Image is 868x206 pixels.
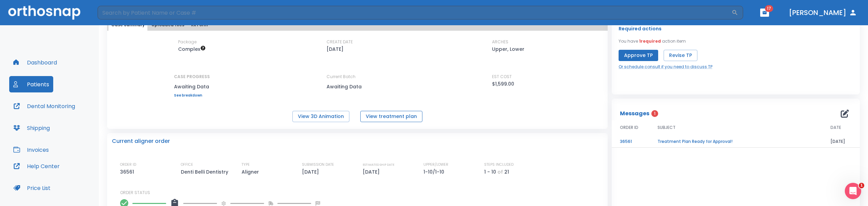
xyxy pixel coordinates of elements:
p: 1-10/1-10 [423,168,447,176]
p: Current Batch [327,74,388,80]
p: of [497,168,503,176]
p: [DATE] [327,45,344,53]
button: Dental Monitoring [9,98,79,114]
button: Invoices [9,142,53,158]
p: ORDER ID [120,162,136,168]
p: Messages [620,109,649,118]
span: Up to 50 Steps (100 aligners) [178,46,206,53]
p: 36561 [120,168,136,176]
span: 1 [651,110,658,117]
p: TYPE [242,162,250,168]
p: STEPS INCLUDED [484,162,513,168]
input: Search by Patient Name or Case # [98,6,732,19]
a: Or schedule consult if you need to discuss TP [619,64,712,70]
p: Denti Belli Dentistry [181,168,231,176]
p: EST COST [492,74,512,80]
p: UPPER/LOWER [423,162,448,168]
button: Shipping [9,120,54,136]
p: ARCHES [492,39,508,45]
button: View treatment plan [360,111,422,122]
p: 21 [504,168,509,176]
td: 36561 [612,136,649,148]
iframe: Intercom live chat [845,183,861,199]
p: [DATE] [302,168,321,176]
p: Aligner [242,168,261,176]
span: SUBJECT [657,124,676,131]
td: Treatment Plan Ready for Approval! [649,136,822,148]
button: Patients [9,76,53,92]
button: [PERSON_NAME] [786,6,860,19]
a: See breakdown [174,93,210,98]
p: CASE PROGRESS [174,74,210,80]
p: Required actions [619,25,662,33]
button: View 3D Animation [292,111,349,122]
p: ORDER STATUS [120,190,603,196]
p: OFFICE [181,162,193,168]
p: SUBMISSION DATE [302,162,334,168]
p: CREATE DATE [327,39,353,45]
button: Revise TP [664,50,697,61]
button: Approve TP [619,50,658,61]
img: Orthosnap [8,5,81,19]
p: You have action item [619,38,686,44]
p: Awaiting Data [327,83,388,91]
span: 17 [765,5,773,12]
p: $1,599.00 [492,80,514,88]
span: ORDER ID [620,124,638,131]
p: 1 - 10 [484,168,496,176]
td: [DATE] [822,136,860,148]
p: Awaiting Data [174,83,210,91]
p: Current aligner order [112,137,170,145]
span: 1 [859,183,864,188]
p: Package [178,39,197,45]
p: Upper, Lower [492,45,524,53]
button: Dashboard [9,54,61,71]
span: 1 required [639,38,661,44]
button: Help Center [9,158,64,174]
p: [DATE] [363,168,382,176]
p: ESTIMATED SHIP DATE [363,162,394,168]
button: Price List [9,180,55,196]
span: DATE [830,124,841,131]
